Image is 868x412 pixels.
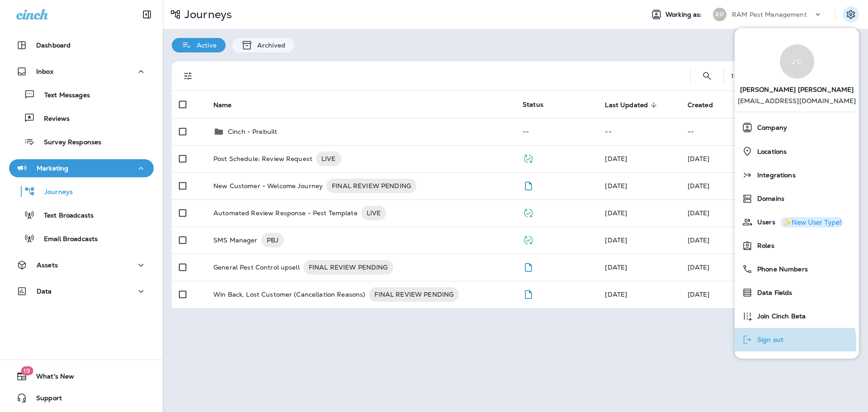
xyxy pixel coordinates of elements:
a: Roles [738,237,855,255]
span: Domains [753,195,784,203]
td: -- [515,118,598,145]
div: RP [713,8,726,21]
span: Last Updated [605,101,648,109]
span: Published [523,154,534,162]
div: ✨New User Type! [783,219,841,226]
p: Marketing [37,165,68,172]
p: New Customer - Welcome Journey [213,179,323,193]
span: Draft [523,262,534,270]
a: J C[PERSON_NAME] [PERSON_NAME] [EMAIL_ADDRESS][DOMAIN_NAME] [735,35,859,112]
a: Phone Numbers [738,260,855,278]
p: Active [192,42,217,49]
button: Company [735,116,859,139]
p: Inbox [36,68,53,75]
span: LIVE [316,154,341,163]
span: What's New [27,373,74,384]
button: Roles [735,234,859,257]
span: Frank Carreno [605,236,627,244]
div: 1 - 6 of 6 [731,72,755,80]
button: Assets [9,256,154,274]
button: Data Fields [735,281,859,304]
p: [EMAIL_ADDRESS][DOMAIN_NAME] [738,97,856,112]
p: General Pest Control upsell [213,260,300,275]
span: Published [523,208,534,216]
span: Frank Carreno [688,263,710,271]
span: 19 [21,366,33,375]
p: Journeys [35,188,73,197]
span: Frank Carreno [605,155,627,163]
button: Text Messages [9,85,154,104]
p: Cinch - Prebuilt [228,128,277,135]
p: Win Back, Lost Customer (Cancellation Reasons) [213,287,365,302]
span: Frank Carreno [688,155,710,163]
button: Settings [843,6,859,23]
span: PBJ [261,236,284,245]
span: FINAL REVIEW PENDING [326,181,416,190]
button: Text Broadcasts [9,205,154,224]
span: Frank Carreno [605,209,627,217]
p: Reviews [35,115,70,123]
span: Jesse Cockrell [605,182,627,190]
button: Marketing [9,159,154,177]
button: Collapse Sidebar [134,5,160,24]
span: FINAL REVIEW PENDING [369,290,459,299]
p: RAM Pest Management [732,11,807,18]
p: Email Broadcasts [35,235,98,244]
button: Survey Responses [9,132,154,151]
button: Users✨New User Type! [735,210,859,234]
button: Reviews [9,109,154,128]
span: Locations [753,148,787,156]
button: 19What's New [9,367,154,385]
p: Survey Responses [35,138,101,147]
div: PBJ [261,233,284,247]
p: Journeys [181,8,232,21]
span: Join Cinch Beta [753,313,806,320]
span: Frank Carreno [688,290,710,298]
span: Frank Carreno [605,290,627,298]
div: LIVE [361,206,387,220]
span: Working as: [665,11,704,19]
span: Name [213,101,232,109]
span: Company [753,124,787,132]
a: Domains [738,189,855,208]
a: Company [738,118,855,137]
button: ✨New User Type! [781,217,843,227]
p: Data [37,288,52,295]
button: Integrations [735,163,859,187]
button: Sign out [735,328,859,351]
a: Data Fields [738,284,855,302]
span: Users [753,218,775,226]
button: Phone Numbers [735,257,859,281]
p: Dashboard [36,42,71,49]
button: Journeys [9,182,154,201]
p: Assets [37,261,58,269]
span: Sign out [753,336,783,344]
p: Archived [253,42,285,49]
span: FINAL REVIEW PENDING [303,263,393,272]
div: FINAL REVIEW PENDING [303,260,393,275]
span: Created [688,101,725,109]
span: Data Fields [753,289,793,297]
span: Created [688,101,713,109]
button: Dashboard [9,36,154,54]
span: Draft [523,181,534,189]
span: Frank Carreno [688,236,710,244]
p: Post Schedule: Review Request [213,152,312,166]
span: Frank Carreno [688,209,710,217]
span: Published [523,235,534,243]
button: Locations [735,139,859,163]
div: LIVE [316,152,341,166]
span: Last Updated [605,101,660,109]
button: Support [9,389,154,407]
p: Text Broadcasts [35,212,94,220]
button: Search Journeys [698,67,716,85]
a: Integrations [738,166,855,184]
span: LIVE [361,208,387,218]
a: Users✨New User Type! [738,213,855,231]
a: Locations [738,142,855,161]
span: Frank Carreno [688,182,710,190]
span: Status [523,100,543,109]
p: SMS Manager [213,233,258,247]
div: FINAL REVIEW PENDING [369,287,459,302]
span: Draft [523,289,534,298]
